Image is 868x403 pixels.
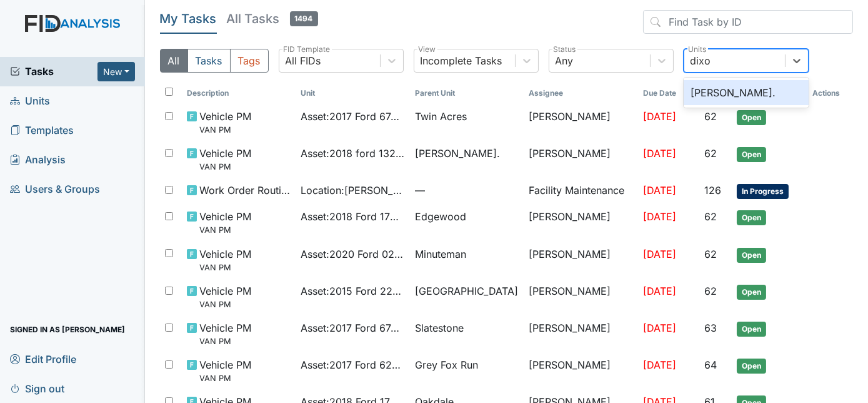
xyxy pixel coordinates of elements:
[199,372,251,384] small: VAN PM
[301,146,404,161] span: Asset : 2018 ford 13242
[737,248,766,263] span: Open
[415,247,466,262] span: Minuteman
[643,10,853,34] input: Find Task by ID
[415,109,467,124] span: Twin Acres
[199,183,291,198] span: Work Order Routine
[704,184,721,196] span: 126
[199,124,251,136] small: VAN PM
[684,80,809,105] div: [PERSON_NAME].
[199,247,251,273] span: Vehicle PM VAN PM
[182,83,296,104] th: Toggle SortBy
[10,64,97,79] a: Tasks
[704,147,717,160] span: 62
[410,83,524,104] th: Toggle SortBy
[301,357,404,372] span: Asset : 2017 Ford 62225
[415,283,518,298] span: [GEOGRAPHIC_DATA]
[301,209,404,224] span: Asset : 2018 Ford 17643
[643,248,676,260] span: [DATE]
[199,109,251,136] span: Vehicle PM VAN PM
[704,248,717,260] span: 62
[199,161,251,173] small: VAN PM
[421,53,502,68] div: Incomplete Tasks
[524,141,637,178] td: [PERSON_NAME]
[704,322,717,334] span: 63
[704,210,717,223] span: 62
[187,49,231,73] button: Tasks
[556,53,574,68] div: Any
[415,209,466,224] span: Edgewood
[10,349,76,369] span: Edit Profile
[160,10,217,28] h5: My Tasks
[704,359,717,371] span: 64
[704,285,717,297] span: 62
[524,83,637,104] th: Assignee
[415,146,500,161] span: [PERSON_NAME].
[10,91,50,111] span: Units
[199,209,251,236] span: Vehicle PM VAN PM
[415,183,519,198] span: —
[286,53,321,68] div: All FIDs
[737,184,789,199] span: In Progress
[638,83,700,104] th: Toggle SortBy
[199,320,251,347] span: Vehicle PM VAN PM
[704,110,717,123] span: 62
[643,147,676,160] span: [DATE]
[643,110,676,123] span: [DATE]
[737,285,766,300] span: Open
[524,242,637,278] td: [PERSON_NAME]
[524,204,637,241] td: [PERSON_NAME]
[524,352,637,389] td: [PERSON_NAME]
[97,62,135,81] button: New
[296,83,409,104] th: Toggle SortBy
[643,322,676,334] span: [DATE]
[737,322,766,337] span: Open
[415,357,478,372] span: Grey Fox Run
[524,278,637,315] td: [PERSON_NAME]
[643,184,676,196] span: [DATE]
[10,180,100,199] span: Users & Groups
[301,183,404,198] span: Location : [PERSON_NAME]
[301,283,404,298] span: Asset : 2015 Ford 22364
[524,315,637,352] td: [PERSON_NAME]
[643,285,676,297] span: [DATE]
[199,262,251,273] small: VAN PM
[160,49,188,73] button: All
[199,224,251,236] small: VAN PM
[524,178,637,204] td: Facility Maintenance
[301,247,404,262] span: Asset : 2020 Ford 02107
[165,88,173,96] input: Toggle All Rows Selected
[290,11,318,26] span: 1494
[737,210,766,225] span: Open
[737,147,766,162] span: Open
[10,320,125,339] span: Signed in as [PERSON_NAME]
[415,320,464,335] span: Slatestone
[199,283,251,310] span: Vehicle PM VAN PM
[10,121,74,140] span: Templates
[643,359,676,371] span: [DATE]
[199,298,251,310] small: VAN PM
[199,357,251,384] span: Vehicle PM VAN PM
[10,379,64,398] span: Sign out
[227,10,318,28] h5: All Tasks
[737,110,766,125] span: Open
[737,359,766,374] span: Open
[301,109,404,124] span: Asset : 2017 Ford 67435
[524,104,637,141] td: [PERSON_NAME]
[807,83,853,104] th: Actions
[199,335,251,347] small: VAN PM
[10,150,66,170] span: Analysis
[643,210,676,223] span: [DATE]
[160,49,269,73] div: Type filter
[199,146,251,173] span: Vehicle PM VAN PM
[301,320,404,335] span: Asset : 2017 Ford 67436
[230,49,269,73] button: Tags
